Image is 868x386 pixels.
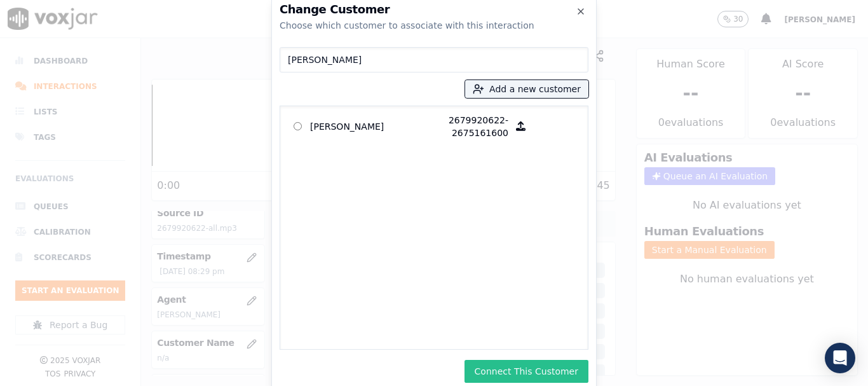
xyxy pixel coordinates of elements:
div: Choose which customer to associate with this interaction [280,19,588,32]
div: Open Intercom Messenger [825,343,855,373]
button: Add a new customer [465,80,588,98]
p: [PERSON_NAME] [310,114,409,139]
button: [PERSON_NAME] 2679920622-2675161600 [508,114,533,139]
p: 2679920622-2675161600 [409,114,508,139]
h2: Change Customer [280,4,588,15]
input: Search Customers [280,47,588,72]
button: Connect This Customer [465,360,588,383]
input: [PERSON_NAME] 2679920622-2675161600 [294,122,302,130]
